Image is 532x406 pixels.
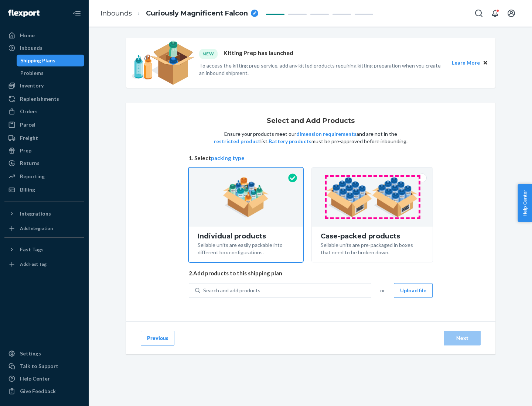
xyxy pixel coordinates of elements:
a: Parcel [4,119,84,131]
ol: breadcrumbs [95,3,264,24]
button: Previous [141,331,174,345]
div: Integrations [20,210,51,217]
button: packing type [211,154,245,162]
a: Help Center [4,373,84,385]
div: NEW [199,49,218,59]
button: Help Center [518,184,532,222]
a: Inventory [4,80,84,92]
a: Add Integration [4,223,84,234]
div: Parcel [20,121,35,128]
a: Orders [4,106,84,117]
a: Settings [4,348,84,359]
div: Inbounds [20,44,42,52]
button: Next [444,331,481,345]
button: Open notifications [488,6,502,21]
a: Reporting [4,171,84,182]
div: Prep [20,147,31,154]
div: Problems [20,69,44,77]
div: Shipping Plans [20,57,55,64]
div: Replenishments [20,95,59,103]
div: Help Center [20,375,50,382]
p: To access the kitting prep service, add any kitted products requiring kitting preparation when yo... [199,62,445,77]
img: individual-pack.facf35554cb0f1810c75b2bd6df2d64e.png [223,177,269,217]
div: Returns [20,159,40,167]
div: Case-packed products [321,233,424,240]
a: Add Fast Tag [4,258,84,270]
a: Prep [4,145,84,156]
div: Sellable units are easily packable into different box configurations. [198,240,294,256]
img: case-pack.59cecea509d18c883b923b81aeac6d0b.png [326,177,418,217]
div: Add Integration [20,225,53,231]
button: Integrations [4,208,84,220]
div: Next [450,334,474,342]
div: Add Fast Tag [20,261,47,267]
p: Kitting Prep has launched [224,49,293,59]
div: Search and add products [203,287,260,294]
button: Open account menu [504,6,519,21]
h1: Select and Add Products [267,117,355,125]
button: Open Search Box [471,6,486,21]
a: Billing [4,184,84,196]
img: Flexport logo [8,10,40,17]
span: 2. Add products to this shipping plan [189,269,433,277]
a: Home [4,30,84,41]
div: Freight [20,134,38,142]
span: Curiously Magnificent Falcon [146,9,248,18]
div: Inventory [20,82,44,89]
div: Give Feedback [20,388,56,395]
div: Settings [20,350,41,357]
button: Close Navigation [69,6,84,21]
a: Freight [4,132,84,144]
a: Problems [17,67,85,79]
a: Returns [4,157,84,169]
div: Home [20,32,35,39]
span: or [380,287,385,294]
div: Billing [20,186,35,193]
button: Learn More [452,59,480,67]
button: Close [481,59,490,67]
a: Shipping Plans [17,55,85,66]
button: Battery products [269,138,311,145]
div: Individual products [198,233,294,240]
button: restricted product [214,138,260,145]
a: Replenishments [4,93,84,105]
a: Inbounds [4,42,84,54]
div: Talk to Support [20,362,58,370]
button: Upload file [394,283,433,298]
p: Ensure your products meet our and are not in the list. must be pre-approved before inbounding. [213,130,408,145]
span: 1. Select [189,154,433,162]
div: Fast Tags [20,246,44,253]
button: Give Feedback [4,385,84,397]
div: Orders [20,108,38,115]
button: Fast Tags [4,244,84,255]
a: Talk to Support [4,360,84,372]
div: Sellable units are pre-packaged in boxes that need to be broken down. [321,240,424,256]
a: Inbounds [100,9,132,17]
div: Reporting [20,173,45,180]
button: dimension requirements [296,130,357,138]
